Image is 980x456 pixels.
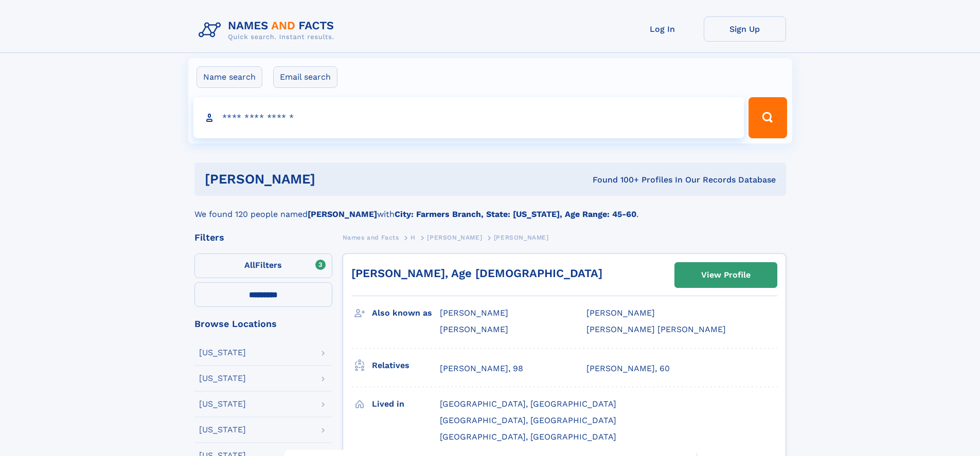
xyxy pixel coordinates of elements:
[411,234,416,241] span: H
[704,16,786,42] a: Sign Up
[586,308,655,318] span: [PERSON_NAME]
[273,66,337,88] label: Email search
[372,395,440,413] h3: Lived in
[454,174,776,186] div: Found 100+ Profiles In Our Records Database
[749,97,787,138] button: Search Button
[427,231,482,244] a: [PERSON_NAME]
[440,415,616,425] span: [GEOGRAPHIC_DATA], [GEOGRAPHIC_DATA]
[199,400,246,408] div: [US_STATE]
[395,209,636,219] b: City: Farmers Branch, State: [US_STATE], Age Range: 45-60
[440,399,616,409] span: [GEOGRAPHIC_DATA], [GEOGRAPHIC_DATA]
[244,260,255,270] span: All
[675,263,777,287] a: View Profile
[351,267,602,280] a: [PERSON_NAME], Age [DEMOGRAPHIC_DATA]
[494,234,549,241] span: [PERSON_NAME]
[586,363,670,374] a: [PERSON_NAME], 60
[372,304,440,322] h3: Also known as
[194,233,332,242] div: Filters
[193,97,744,138] input: search input
[194,319,332,329] div: Browse Locations
[440,432,616,442] span: [GEOGRAPHIC_DATA], [GEOGRAPHIC_DATA]
[411,231,416,244] a: H
[701,263,751,287] div: View Profile
[197,66,262,88] label: Name search
[194,253,332,278] label: Filters
[440,308,508,318] span: [PERSON_NAME]
[308,209,377,219] b: [PERSON_NAME]
[199,349,246,357] div: [US_STATE]
[199,426,246,434] div: [US_STATE]
[440,363,523,374] a: [PERSON_NAME], 98
[205,173,454,186] h1: [PERSON_NAME]
[586,324,726,334] span: [PERSON_NAME] [PERSON_NAME]
[199,374,246,382] div: [US_STATE]
[194,196,786,221] div: We found 120 people named with .
[621,16,704,42] a: Log In
[343,231,399,244] a: Names and Facts
[440,324,508,334] span: [PERSON_NAME]
[372,357,440,374] h3: Relatives
[194,16,343,44] img: Logo Names and Facts
[427,234,482,241] span: [PERSON_NAME]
